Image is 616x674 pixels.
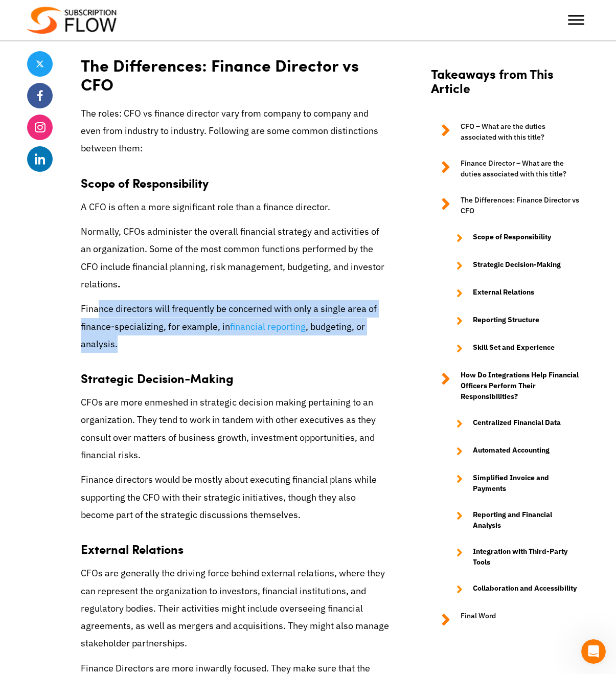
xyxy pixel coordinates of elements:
[81,198,390,216] p: A CFO is often a more significant role than a finance director.
[446,259,579,272] a: Strategic Decision-Making
[568,15,584,25] button: Toggle Menu
[473,583,577,595] strong: Collaboration and Accessibility
[446,473,579,494] a: Simplified Invoice and Payments
[446,232,579,244] a: Scope of Responsibility
[446,342,579,354] a: Skill Set and Experience
[431,195,579,216] a: The Differences: Finance Director vs CFO
[431,121,579,143] a: CFO – What are the duties associated with this title?
[81,369,234,387] strong: Strategic Decision-Making
[81,540,184,557] strong: External Relations
[446,287,579,299] a: External Relations
[81,394,390,464] p: CFOs are more enmeshed in strategic decision making pertaining to an organization. They tend to w...
[118,278,121,290] strong: .
[446,417,579,430] a: Centralized Financial Data
[81,105,390,158] p: The roles: CFO vs finance director vary from company to company and even from industry to industr...
[81,46,390,97] h2: The Differences: Finance Director vs CFO
[473,342,555,354] strong: Skill Set and Experience
[446,509,579,531] a: Reporting and Financial Analysis
[431,370,579,402] a: How Do Integrations Help Financial Officers Perform Their Responsibilities?
[81,223,390,293] p: Normally, CFOs administer the overall financial strategy and activities of an organization. Some ...
[473,473,579,494] strong: Simplified Invoice and Payments
[581,639,606,664] iframe: Intercom live chat
[446,314,579,327] a: Reporting Structure
[81,300,390,353] p: Finance directors will frequently be concerned with only a single area of finance-specializing, f...
[473,445,550,457] strong: Automated Accounting
[473,509,579,531] strong: Reporting and Financial Analysis
[446,546,579,568] a: Integration with Third-Party Tools
[473,259,561,272] strong: Strategic Decision-Making
[431,158,579,179] a: Finance Director – What are the duties associated with this title?
[473,546,579,568] strong: Integration with Third-Party Tools
[27,7,117,34] img: Subscriptionflow
[230,321,306,332] a: financial reporting
[473,314,539,327] strong: Reporting Structure
[431,66,579,106] h2: Takeaways from This Article
[81,471,390,524] p: Finance directors would be mostly about executing financial plans while supporting the CFO with t...
[473,417,561,430] strong: Centralized Financial Data
[446,583,579,595] a: Collaboration and Accessibility
[81,565,390,652] p: CFOs are generally the driving force behind external relations, where they can represent the orga...
[431,611,579,629] a: Final Word
[81,174,209,191] strong: Scope of Responsibility
[446,445,579,457] a: Automated Accounting
[473,232,551,244] strong: Scope of Responsibility
[473,287,534,299] strong: External Relations
[461,370,579,402] strong: How Do Integrations Help Financial Officers Perform Their Responsibilities?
